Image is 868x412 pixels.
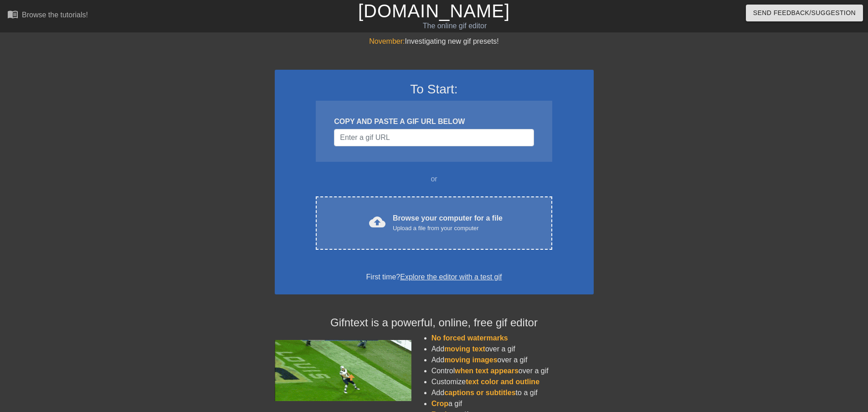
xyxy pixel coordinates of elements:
[294,21,616,31] div: The online gif editor
[275,36,594,47] div: Investigating new gif presets!
[22,11,88,19] div: Browse the tutorials!
[7,9,18,20] span: menu_book
[431,400,448,407] span: Crop
[466,378,539,386] span: text color and outline
[431,398,594,409] li: a gif
[431,387,594,398] li: Add to a gif
[358,1,510,21] a: [DOMAIN_NAME]
[444,345,485,353] span: moving text
[431,366,594,376] li: Control over a gif
[298,174,570,185] div: or
[7,9,88,23] a: Browse the tutorials!
[400,273,502,281] a: Explore the editor with a test gif
[334,116,534,127] div: COPY AND PASTE A GIF URL BELOW
[455,367,519,375] span: when text appears
[393,224,503,233] div: Upload a file from your computer
[275,340,411,401] img: football_small.gif
[393,213,503,233] div: Browse your computer for a file
[431,334,508,342] span: No forced watermarks
[431,376,594,387] li: Customize
[746,5,863,21] button: Send Feedback/Suggestion
[444,356,497,364] span: moving images
[431,355,594,366] li: Add over a gif
[275,316,594,330] h4: Gifntext is a powerful, online, free gif editor
[287,272,582,283] div: First time?
[444,389,515,397] span: captions or subtitles
[369,214,385,230] span: cloud_upload
[753,7,856,19] span: Send Feedback/Suggestion
[334,129,534,146] input: Username
[369,37,405,45] span: November:
[431,344,594,355] li: Add over a gif
[287,82,582,97] h3: To Start:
